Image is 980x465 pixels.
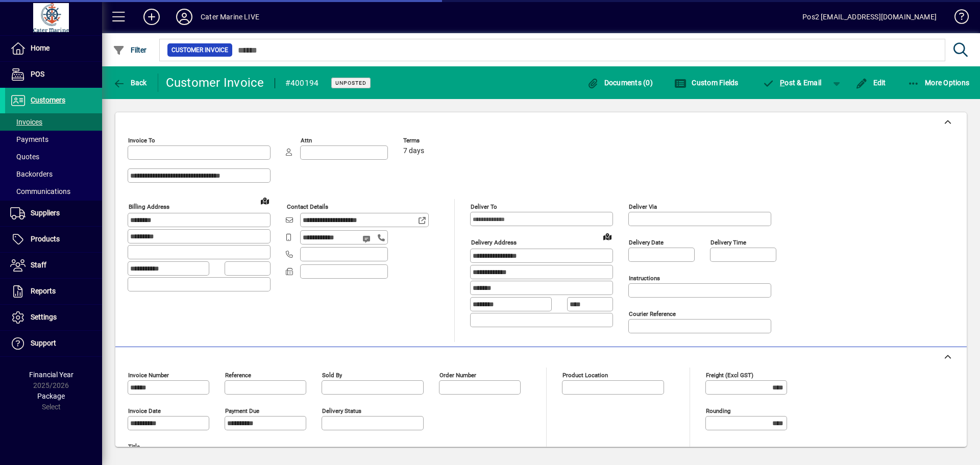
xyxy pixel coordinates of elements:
[335,80,366,86] span: Unposted
[31,313,57,321] span: Settings
[37,392,65,400] span: Package
[672,74,741,92] button: Custom Fields
[5,148,102,165] a: Quotes
[802,9,937,25] div: Pos2 [EMAIL_ADDRESS][DOMAIN_NAME]
[322,407,361,414] mat-label: Delivery status
[629,310,676,317] mat-label: Courier Reference
[403,147,424,155] span: 7 days
[201,9,259,25] div: Cater Marine LIVE
[5,165,102,183] a: Backorders
[10,153,39,161] span: Quotes
[168,8,201,26] button: Profile
[102,74,158,92] app-page-header-button: Back
[947,2,967,35] a: Knowledge Base
[5,279,102,304] a: Reports
[171,45,228,55] span: Customer Invoice
[471,203,497,210] mat-label: Deliver To
[763,79,822,87] span: ost & Email
[31,44,50,52] span: Home
[128,137,155,144] mat-label: Invoice To
[439,372,476,379] mat-label: Order number
[110,74,150,92] button: Back
[757,74,827,92] button: Post & Email
[629,203,657,210] mat-label: Deliver via
[710,239,746,246] mat-label: Delivery time
[110,41,150,59] button: Filter
[584,74,655,92] button: Documents (0)
[10,170,53,178] span: Backorders
[853,74,889,92] button: Edit
[135,8,168,26] button: Add
[31,70,44,78] span: POS
[629,275,660,282] mat-label: Instructions
[5,305,102,330] a: Settings
[301,137,312,144] mat-label: Attn
[225,407,259,414] mat-label: Payment due
[31,261,46,269] span: Staff
[285,75,319,91] div: #400194
[562,372,608,379] mat-label: Product location
[586,79,653,87] span: Documents (0)
[31,235,60,243] span: Products
[113,46,147,54] span: Filter
[10,135,48,143] span: Payments
[5,131,102,148] a: Payments
[257,192,273,209] a: View on map
[5,331,102,356] a: Support
[5,201,102,226] a: Suppliers
[128,443,140,450] mat-label: Title
[113,79,147,87] span: Back
[599,228,616,244] a: View on map
[706,407,730,414] mat-label: Rounding
[29,371,73,379] span: Financial Year
[31,287,56,295] span: Reports
[403,137,464,144] span: Terms
[5,113,102,131] a: Invoices
[31,339,56,347] span: Support
[31,96,65,104] span: Customers
[322,372,342,379] mat-label: Sold by
[10,187,70,195] span: Communications
[10,118,42,126] span: Invoices
[5,227,102,252] a: Products
[31,209,60,217] span: Suppliers
[905,74,972,92] button: More Options
[5,36,102,61] a: Home
[166,75,264,91] div: Customer Invoice
[5,253,102,278] a: Staff
[225,372,251,379] mat-label: Reference
[5,62,102,87] a: POS
[128,372,169,379] mat-label: Invoice number
[855,79,886,87] span: Edit
[706,372,753,379] mat-label: Freight (excl GST)
[629,239,664,246] mat-label: Delivery date
[908,79,970,87] span: More Options
[5,183,102,200] a: Communications
[355,227,380,251] button: Send SMS
[674,79,739,87] span: Custom Fields
[780,79,785,87] span: P
[128,407,161,414] mat-label: Invoice date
